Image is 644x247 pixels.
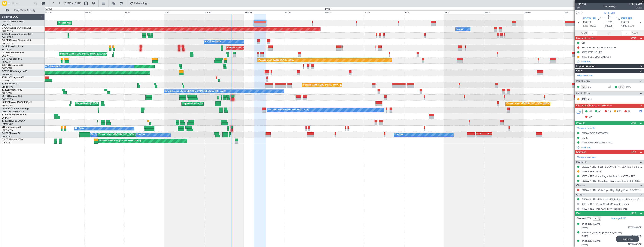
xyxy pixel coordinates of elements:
[628,24,634,28] span: ELDT
[630,36,636,40] span: (2/4)
[576,64,595,68] span: Leg Information
[2,89,10,91] span: T7-LZZI
[576,193,585,197] span: Others
[583,20,591,24] span: [DATE]
[2,86,13,88] a: VHHH/HKG
[577,6,586,9] span: 5/7
[227,45,286,51] div: Planned Maint [GEOGRAPHIC_DATA] ([GEOGRAPHIC_DATA])
[577,126,595,130] a: Manage Permits
[75,126,84,131] div: No Crew
[576,69,583,73] span: Crew
[59,20,118,26] div: Planned Maint [GEOGRAPHIC_DATA] ([GEOGRAPHIC_DATA])
[577,74,593,78] a: Schedule Crew
[2,39,31,42] a: G-LEAXCessna Citation XLS
[2,77,24,79] a: T7-N1960Legacy 650
[2,101,32,104] a: LX-INBFalcon 900EX EASy II
[582,231,622,235] div: [PERSON_NAME] [PERSON_NAME]
[2,21,11,23] span: G-FOMO
[611,217,626,220] a: Manage PAX
[582,41,585,44] div: CB
[577,155,596,159] a: Manage Services
[165,89,226,94] div: A/C Unavailable [GEOGRAPHIC_DATA] ([GEOGRAPHIC_DATA])
[629,6,642,9] span: Owner
[588,115,592,119] span: DP
[2,61,12,64] a: LGAV/ATH
[2,101,9,104] span: LX-INB
[2,141,12,144] a: LFPB/LBG
[44,10,84,14] div: Wed 24
[99,132,158,138] div: Planned Maint [GEOGRAPHIC_DATA] ([GEOGRAPHIC_DATA])
[577,217,591,220] label: Planned PAX
[582,226,588,229] span: [DATE]
[630,211,636,215] span: (3/3)
[99,138,141,144] div: Planned Maint Nice ([GEOGRAPHIC_DATA])
[576,11,582,14] button: UTC
[618,85,624,89] div: CS
[45,64,61,69] div: A/C Unavailable
[2,89,22,91] a: T7-LZZIPraetor 600
[2,64,11,66] span: G-ENRG
[606,20,612,24] span: 07:00
[581,85,587,89] div: CP
[2,120,9,122] span: T7-EMI
[2,27,11,29] span: G-GAAL
[2,129,13,132] a: LFMD/CEQ
[616,236,639,242] div: Loading...
[404,10,444,14] div: Fri 3
[628,243,642,246] span: 546188842 (PP)
[204,10,244,14] div: Sun 28
[60,51,119,57] div: Planned Maint [GEOGRAPHIC_DATA] ([GEOGRAPHIC_DATA])
[2,95,10,97] span: LX-TRO
[91,132,100,138] div: No Crew
[2,83,8,85] span: T7-FFI
[630,150,636,154] span: (4/6)
[2,108,29,110] a: LX-AOACitation Mustang
[576,211,580,216] span: Pax
[2,39,10,42] span: G-LEAX
[583,17,596,21] span: EGGW LTN
[582,165,642,168] a: EGGW / LTN - Fuel - EGGW / LTN - LEA Fuel via Signature in EGGW
[2,70,11,73] span: G-VNOR
[2,98,13,101] a: EGGW/LTN
[2,33,33,35] a: G-GARECessna Citation XLS+
[2,123,13,126] a: LFMN/NCE
[582,170,601,173] a: KTEB / TEB - Fuel
[582,243,588,246] span: [DATE]
[581,97,587,101] div: ISP
[582,239,601,243] div: [PERSON_NAME]
[2,52,24,54] a: G-JAGAPhenom 300
[476,133,484,135] div: HEGN
[2,73,12,76] a: EGLF/FAB
[588,98,596,101] a: ALJ
[2,64,23,66] a: G-ENRGPraetor 600
[576,104,612,108] span: Dispatch Checks and Weather
[2,45,9,48] span: G-SIRS
[582,55,611,58] div: KTEB FUEL VIA HANDLER
[583,24,589,28] span: ETOT
[164,10,204,14] div: Sat 27
[2,55,13,57] a: EGGW/LTN
[582,51,602,54] div: KTEB CBP HOURS
[2,114,10,116] span: T7-DYN
[444,10,484,14] div: Sat 4
[2,92,12,95] a: EGLF/FAB
[621,17,632,21] span: KTEB TEB
[582,198,642,201] a: EGGW / LTN - Dispatch - FlightSupport Dispatch [GEOGRAPHIC_DATA]
[582,179,642,183] a: EGGW / LTN - Handling - Signature Terminal 1 EGGW / LTN
[576,160,587,164] span: Dispatch
[621,24,627,28] span: 13:00
[2,27,33,29] a: G-GAALCessna Citation XLS+
[2,83,19,85] a: T7-FFIFalcon 7X
[576,36,595,40] span: Dispatch To-Dos
[603,4,616,8] div: Underway
[2,48,12,51] a: EGLF/FAB
[268,107,309,113] div: No Crew Antwerp ([GEOGRAPHIC_DATA])
[2,126,21,128] a: 9H-LPZLegacy 500
[2,120,25,122] a: T7-EMIHawker 900XP
[524,10,564,14] div: Mon 6
[582,235,588,238] span: [DATE]
[2,70,27,73] a: G-VNORChallenger 650
[590,24,596,28] span: 06:00
[588,85,596,89] a: CMF
[576,121,585,125] span: Permits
